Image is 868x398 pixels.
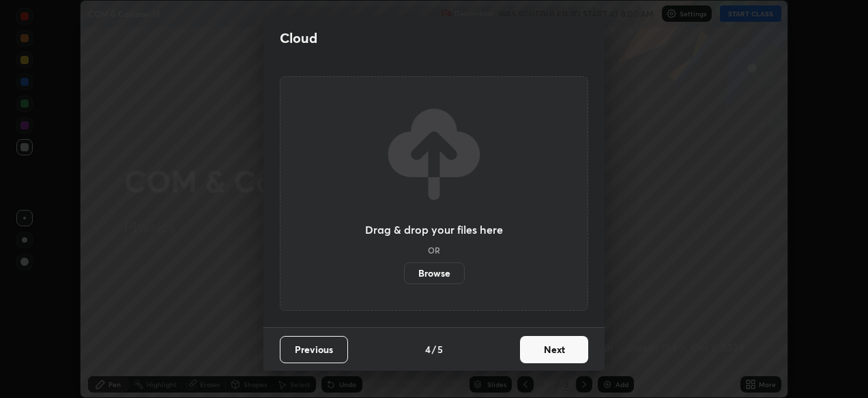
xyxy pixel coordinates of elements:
h4: 4 [425,342,431,356]
h4: / [432,342,436,356]
h4: 5 [437,342,443,356]
h2: Cloud [280,29,317,47]
h3: Drag & drop your files here [365,224,503,235]
button: Previous [280,336,348,363]
button: Next [520,336,588,363]
h5: OR [428,246,440,254]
